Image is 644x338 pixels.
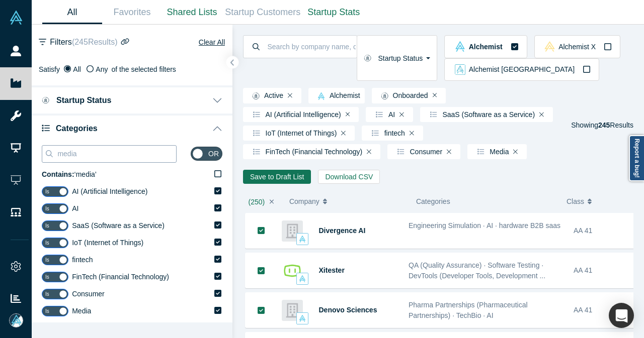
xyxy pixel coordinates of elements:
[364,54,371,62] img: Startup status
[96,65,108,73] span: Any
[317,92,325,100] img: alchemist Vault Logo
[299,236,306,243] img: alchemist Vault Logo
[246,213,277,248] button: Bookmark
[513,148,518,155] button: Remove Filter
[409,261,545,280] span: QA (Quality Assurance) · Software Testing · DevTools (Developer Tools, Development ...
[32,114,232,142] button: Categories
[162,1,222,24] a: Shared Lists
[73,65,81,73] span: All
[56,147,176,160] input: Search Categories
[72,307,91,315] span: Media
[341,130,346,137] button: Remove Filter
[455,41,465,52] img: alchemist Vault Logo
[444,58,599,81] button: alchemist_aj Vault LogoAlchemist [GEOGRAPHIC_DATA]
[282,220,303,242] img: Divergence AI's Logo
[346,111,350,118] button: Remove Filter
[410,130,414,137] button: Remove Filter
[433,92,437,99] button: Remove Filter
[574,293,633,327] div: AA 41
[243,170,311,184] button: Save to Draft List
[72,38,118,46] span: ( 245 Results)
[248,92,283,100] span: Active
[299,275,306,282] img: alchemist Vault Logo
[72,221,165,230] span: SaaS (Software as a Service)
[534,35,620,58] button: alchemistx Vault LogoAlchemist X
[72,273,169,281] span: FinTech (Financial Technology)
[598,121,610,129] strong: 245
[282,300,303,321] img: Denovo Sciences's Logo
[248,111,341,118] span: AI (Artificial Intelligence)
[539,111,544,118] button: Remove Filter
[9,313,23,327] img: Mia Scott's Account
[376,92,428,100] span: Onboarded
[72,187,147,195] span: AI (Artificial Intelligence)
[319,266,345,274] a: Xitester
[289,191,406,212] button: Company
[318,170,380,184] button: Download CSV
[248,148,362,155] span: FinTech (Financial Technology)
[282,260,303,281] img: Xitester's Logo
[444,35,527,58] button: alchemist Vault LogoAlchemist
[544,41,555,52] img: alchemistx Vault Logo
[246,293,277,327] button: Bookmark
[72,290,105,298] span: Consumer
[313,92,360,100] span: Alchemist
[252,92,260,100] img: Startup status
[222,1,304,24] a: Startup Customers
[304,1,364,24] a: Startup Stats
[289,191,319,212] span: Company
[409,301,528,319] span: Pharma Partnerships (Pharmaceutical Partnerships) · TechBio · AI
[42,170,74,178] b: Contains:
[357,35,438,81] button: Startup Status
[425,111,535,118] span: SaaS (Software as a Service)
[249,198,265,206] span: ( 250 )
[299,315,306,322] img: alchemist Vault Logo
[469,66,575,73] span: Alchemist [GEOGRAPHIC_DATA]
[246,253,277,288] button: Bookmark
[472,148,509,155] span: Media
[319,306,377,314] a: Denovo Sciences
[9,11,23,25] img: Alchemist Vault Logo
[42,1,102,24] a: All
[567,191,584,212] span: Class
[42,170,97,178] span: ‘ media ’
[567,191,626,212] button: Class
[366,130,405,137] span: fintech
[370,111,395,118] span: AI
[248,130,337,137] span: IoT (Internet of Things)
[367,148,371,155] button: Remove Filter
[399,111,404,118] button: Remove Filter
[72,256,93,264] span: fintech
[574,213,633,248] div: AA 41
[558,43,596,50] span: Alchemist X
[56,95,111,105] span: Startup Status
[50,36,117,48] span: Filters
[198,36,225,48] button: Clear All
[267,35,357,58] input: Search by company name, class, customer, one-liner or category
[409,221,560,230] span: Engineering Simulation · AI · hardware B2B saas
[102,1,162,24] a: Favorites
[72,204,78,212] span: AI
[319,227,366,235] a: Divergence AI
[381,92,388,100] img: Startup status
[447,148,451,155] button: Remove Filter
[469,43,503,50] span: Alchemist
[56,124,98,133] span: Categories
[72,239,143,247] span: IoT (Internet of Things)
[629,135,644,181] a: Report a bug!
[288,92,292,99] button: Remove Filter
[39,64,225,75] div: Satisfy of the selected filters
[571,121,633,129] span: Showing Results
[42,96,49,104] img: Startup status
[416,197,450,205] span: Categories
[455,64,465,75] img: alchemist_aj Vault Logo
[32,85,232,114] button: Startup Status
[574,253,633,288] div: AA 41
[392,148,442,155] span: Consumer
